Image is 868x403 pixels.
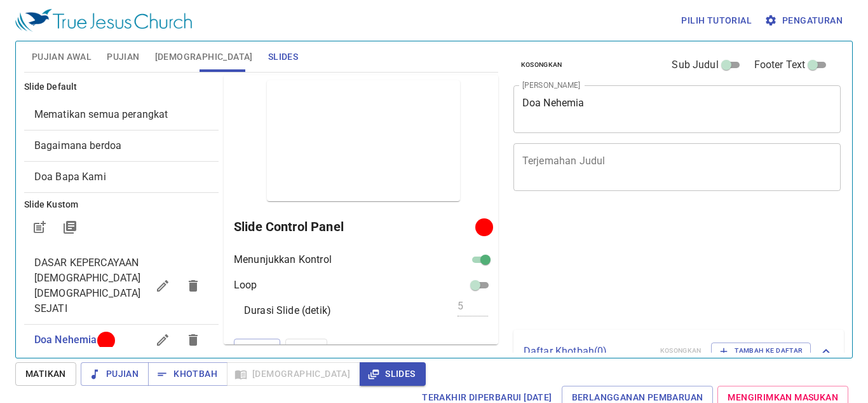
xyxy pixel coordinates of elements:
button: Kosongkan [513,57,570,73]
span: Slides [370,366,415,382]
div: DASAR KEPERCAYAAN [DEMOGRAPHIC_DATA] [DEMOGRAPHIC_DATA] SEJATI [24,248,219,324]
iframe: from-child [508,204,777,325]
button: Matikan [15,362,76,386]
span: Pujian Awal [32,49,92,65]
span: [object Object] [34,171,106,183]
p: Daftar Khotbah ( 0 ) [524,344,650,359]
span: Khotbah [158,366,217,382]
h6: Slide Default [24,80,219,94]
button: Tambah ke Daftar [711,343,811,359]
span: Pilih tutorial [681,13,752,29]
span: Pujian [107,49,139,65]
span: Footer Text [754,57,806,73]
span: Pengaturan [767,13,843,29]
span: Sub Judul [672,57,718,73]
span: Tambah ke Daftar [719,345,803,357]
div: Mematikan semua perangkat [24,99,219,130]
span: Matikan [25,366,66,382]
button: Pujian [81,362,149,386]
span: Doa Nehemia [34,334,97,346]
textarea: Doa Nehemia [522,97,832,121]
span: [object Object] [34,139,121,152]
p: Loop [234,278,257,293]
span: DASAR KEPERCAYAAN GEREJA YESUS SEJATI [34,257,141,315]
p: Durasi Slide (detik) [244,303,331,318]
span: [object Object] [34,108,168,120]
span: [DEMOGRAPHIC_DATA] [155,49,253,65]
span: Kosongkan [521,59,562,71]
span: Pujian [91,366,139,382]
span: Refresh [242,341,272,353]
p: Menunjukkan Kontrol [234,252,332,267]
button: Refresh [234,339,280,355]
button: Khotbah [148,362,227,386]
div: Doa Bapa Kami [24,162,219,192]
span: Slides [268,49,298,65]
img: True Jesus Church [15,9,192,32]
div: Daftar Khotbah(0)KosongkanTambah ke Daftar [513,330,844,372]
div: Bagaimana berdoa [24,131,219,161]
button: Pilih tutorial [676,9,757,32]
h6: Slide Kustom [24,198,219,212]
h6: Slide Control Panel [234,216,480,237]
button: Slides [360,362,425,386]
button: Pengaturan [762,9,848,32]
div: Doa Nehemia [24,325,219,355]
